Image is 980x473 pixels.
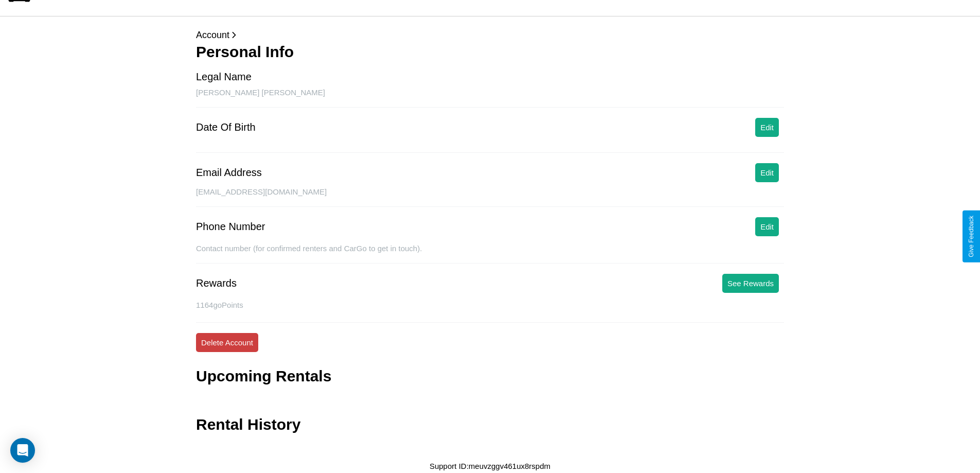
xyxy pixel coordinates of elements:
[196,244,784,264] div: Contact number (for confirmed renters and CarGo to get in touch).
[755,163,779,182] button: Edit
[196,27,784,43] p: Account
[196,333,258,352] button: Delete Account
[196,187,784,207] div: [EMAIL_ADDRESS][DOMAIN_NAME]
[196,221,265,233] div: Phone Number
[755,217,779,236] button: Edit
[968,216,975,257] div: Give Feedback
[755,118,779,137] button: Edit
[196,71,252,83] div: Legal Name
[10,438,35,463] div: Open Intercom Messenger
[196,88,784,108] div: [PERSON_NAME] [PERSON_NAME]
[196,277,237,289] div: Rewards
[196,167,262,179] div: Email Address
[196,298,784,312] p: 1164 goPoints
[196,367,331,385] h3: Upcoming Rentals
[196,43,784,61] h3: Personal Info
[430,459,550,473] p: Support ID: meuvzggv461ux8rspdm
[196,416,300,433] h3: Rental History
[196,121,256,133] div: Date Of Birth
[722,274,779,293] button: See Rewards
